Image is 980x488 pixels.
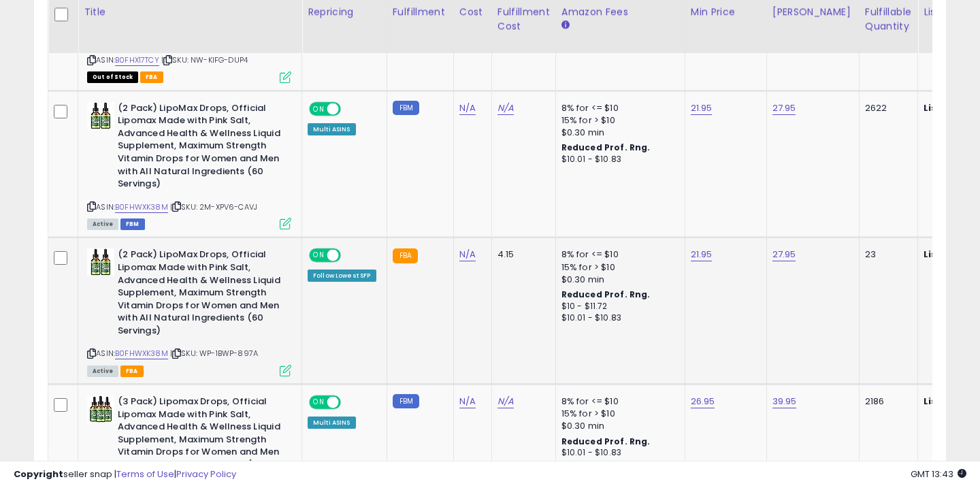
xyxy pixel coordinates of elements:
[310,397,327,408] span: ON
[772,248,796,261] a: 27.95
[561,127,674,139] div: $0.30 min
[691,395,715,408] a: 26.95
[561,289,651,300] b: Reduced Prof. Rng.
[170,348,258,359] span: | SKU: WP-1BWP-897A
[118,248,283,340] b: (2 Pack) LipoMax Drops, Official Lipomax Made with Pink Salt, Advanced Health & Wellness Liquid S...
[393,394,419,408] small: FBM
[772,395,797,408] a: 39.95
[393,5,448,19] div: Fulfillment
[116,468,174,481] a: Terms of Use
[308,417,356,429] div: Multi ASINS
[497,101,514,115] a: N/A
[118,395,283,487] b: (3 Pack) Lipomax Drops, Official Lipomax Made with Pink Salt, Advanced Health & Wellness Liquid S...
[87,395,114,423] img: 41uuJDB9YxL._SL40_.jpg
[87,102,114,129] img: 41sIZ-V6quL._SL40_.jpg
[561,408,674,420] div: 15% for > $10
[561,436,651,447] b: Reduced Prof. Rng.
[561,301,674,312] div: $10 - $11.72
[691,248,713,261] a: 21.95
[87,102,291,229] div: ASIN:
[87,71,138,83] span: All listings that are currently out of stock and unavailable for purchase on Amazon
[561,102,674,114] div: 8% for <= $10
[84,5,296,19] div: Title
[561,114,674,127] div: 15% for > $10
[170,201,257,212] span: | SKU: 2M-XPV6-CAVJ
[459,101,476,115] a: N/A
[497,5,550,33] div: Fulfillment Cost
[87,248,291,375] div: ASIN:
[115,201,168,213] a: B0FHWXK38M
[176,468,236,481] a: Privacy Policy
[87,248,114,276] img: 41sIZ-V6quL._SL40_.jpg
[561,261,674,274] div: 15% for > $10
[561,420,674,432] div: $0.30 min
[459,395,476,408] a: N/A
[87,365,118,377] span: All listings currently available for purchase on Amazon
[339,250,361,261] span: OFF
[140,71,163,83] span: FBA
[115,348,168,359] a: B0FHWXK38M
[308,5,381,19] div: Repricing
[561,19,570,31] small: Amazon Fees.
[561,5,679,19] div: Amazon Fees
[911,468,966,481] span: 2025-09-11 13:43 GMT
[561,154,674,165] div: $10.01 - $10.83
[310,250,327,261] span: ON
[120,218,145,230] span: FBM
[497,395,514,408] a: N/A
[161,54,248,65] span: | SKU: NW-KIFG-DUP4
[459,5,486,19] div: Cost
[87,218,118,230] span: All listings currently available for purchase on Amazon
[561,447,674,459] div: $10.01 - $10.83
[308,123,356,135] div: Multi ASINS
[691,5,761,19] div: Min Price
[310,103,327,114] span: ON
[115,54,159,66] a: B0FHX17TCY
[865,5,912,33] div: Fulfillable Quantity
[561,395,674,408] div: 8% for <= $10
[497,248,545,261] div: 4.15
[120,365,144,377] span: FBA
[772,5,853,19] div: [PERSON_NAME]
[561,274,674,286] div: $0.30 min
[459,248,476,261] a: N/A
[339,397,361,408] span: OFF
[393,101,419,115] small: FBM
[561,142,651,153] b: Reduced Prof. Rng.
[393,248,418,263] small: FBA
[118,102,283,194] b: (2 Pack) LipoMax Drops, Official Lipomax Made with Pink Salt, Advanced Health & Wellness Liquid S...
[339,103,361,114] span: OFF
[14,468,236,481] div: seller snap | |
[561,312,674,324] div: $10.01 - $10.83
[865,395,907,408] div: 2186
[691,101,713,115] a: 21.95
[308,270,376,282] div: Follow Lowest SFP
[772,101,796,115] a: 27.95
[865,248,907,261] div: 23
[14,468,63,481] strong: Copyright
[865,102,907,114] div: 2622
[561,248,674,261] div: 8% for <= $10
